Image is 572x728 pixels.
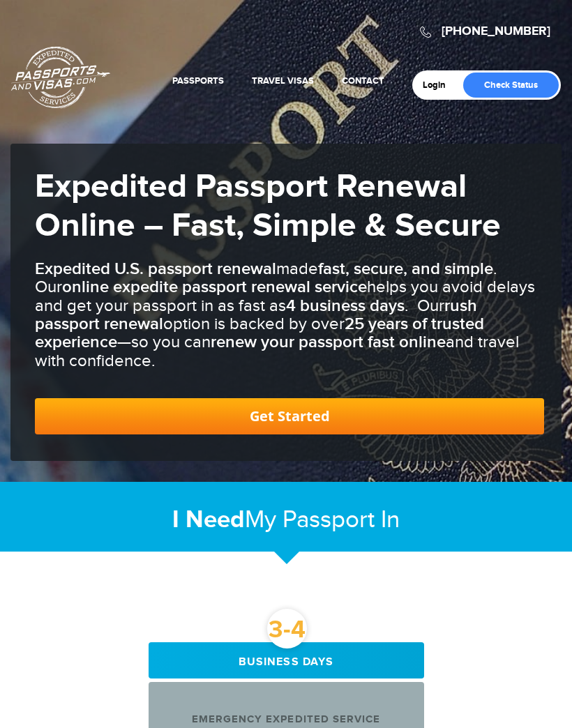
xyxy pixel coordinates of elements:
span: Passport In [283,506,400,534]
strong: Expedited Passport Renewal Online – Fast, Simple & Secure [35,167,501,246]
strong: I Need [172,505,245,535]
b: 4 business days [286,296,405,316]
a: Passports & [DOMAIN_NAME] [11,46,110,109]
a: Get Started [35,398,544,434]
div: Emergency Expedited Service [149,712,424,727]
a: Login [423,79,456,91]
a: Contact [342,75,384,86]
a: [PHONE_NUMBER] [442,24,550,39]
b: renew your passport fast online [211,332,446,352]
a: Passports [172,75,224,86]
b: rush passport renewal [35,296,477,334]
h3: made . Our helps you avoid delays and get your passport in as fast as . Our option is backed by o... [35,260,544,370]
a: Travel Visas [252,75,314,86]
b: online expedite passport renewal service [62,277,367,297]
b: fast, secure, and simple [318,259,493,279]
b: 25 years of trusted experience [35,314,484,352]
a: Check Status [463,73,559,98]
b: Expedited U.S. passport renewal [35,259,276,279]
div: Business days [149,642,424,678]
div: 3-4 [267,609,307,649]
h2: My [10,505,562,535]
